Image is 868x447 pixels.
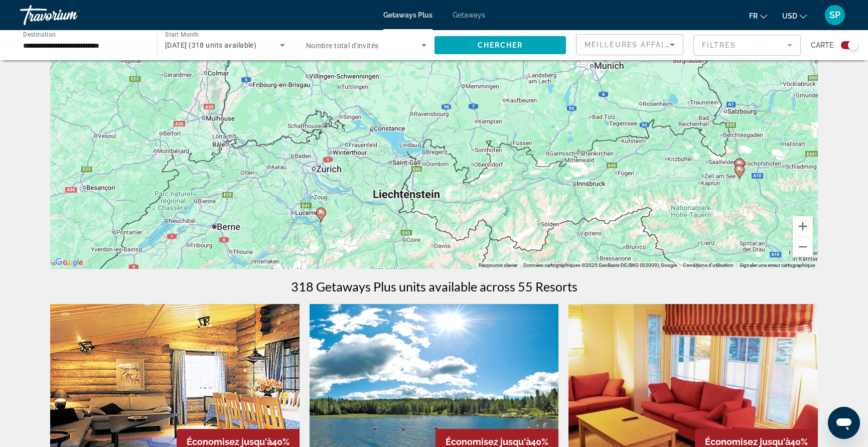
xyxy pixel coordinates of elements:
[23,31,56,38] span: Destination
[829,10,840,20] span: SP
[740,262,815,268] a: Signaler une erreur cartographique
[479,262,517,269] button: Raccourcis clavier
[446,436,531,447] span: Économisez jusqu'à
[53,256,86,269] img: Google
[822,5,848,26] button: User Menu
[811,38,833,52] span: Carte
[453,11,485,19] a: Getaways
[523,262,677,268] span: Données cartographiques ©2025 GeoBasis-DE/BKG (©2009), Google
[793,237,813,257] button: Zoom arrière
[20,2,120,28] a: Travorium
[749,12,758,20] span: fr
[165,31,199,38] span: Start Month
[782,9,807,23] button: Change currency
[165,41,256,49] span: [DATE] (318 units available)
[705,436,790,447] span: Économisez jusqu'à
[749,9,767,23] button: Change language
[187,436,272,447] span: Économisez jusqu'à
[306,42,379,50] span: Nombre total d'invités
[53,256,86,269] a: Ouvrir cette zone dans Google Maps (dans une nouvelle fenêtre)
[683,262,734,268] a: Conditions d'utilisation (s'ouvre dans un nouvel onglet)
[828,407,860,439] iframe: Bouton de lancement de la fenêtre de messagerie
[693,34,801,56] button: Filter
[793,216,813,236] button: Zoom avant
[585,41,681,49] span: Meilleures affaires
[585,39,675,51] mat-select: Sort by
[291,279,577,294] h1: 318 Getaways Plus units available across 55 Resorts
[782,12,797,20] span: USD
[383,11,432,19] a: Getaways Plus
[435,36,566,54] button: Chercher
[478,41,523,49] span: Chercher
